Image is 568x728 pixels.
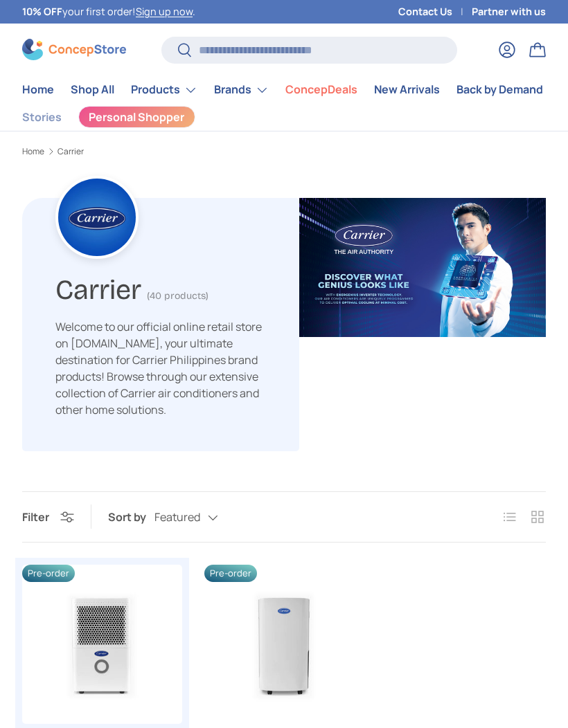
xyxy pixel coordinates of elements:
[374,76,440,103] a: New Arrivals
[22,509,49,525] span: Filter
[472,4,546,19] a: Partner with us
[22,76,54,103] a: Home
[78,106,195,128] a: Personal Shopper
[154,505,246,529] button: Featured
[22,104,546,131] nav: Secondary
[22,5,62,18] strong: 10% OFF
[204,565,364,725] a: Carrier 30L White Dehumidifier
[22,147,44,156] a: Home
[22,39,126,60] img: ConcepStore
[456,76,543,103] a: Back by Demand
[154,511,200,524] span: Featured
[136,5,193,18] a: Sign up now
[204,565,257,582] span: Pre-order
[285,76,357,103] a: ConcepDeals
[89,111,184,122] span: Personal Shopper
[55,268,141,307] h1: Carrier
[206,76,277,104] summary: Brands
[299,198,546,337] img: carrier-banner-image-concepstore
[22,565,182,725] img: carrier-dehumidifier-12-liter-full-view-concepstore
[22,509,74,525] button: Filter
[57,147,84,156] a: Carrier
[123,76,206,104] summary: Products
[398,4,472,19] a: Contact Us
[22,104,62,131] a: Stories
[214,76,269,104] a: Brands
[204,565,364,725] img: carrier-dehumidifier-30-liter-full-view-concepstore
[108,509,154,525] label: Sort by
[55,318,266,418] p: Welcome to our official online retail store on [DOMAIN_NAME], your ultimate destination for Carri...
[147,290,208,302] span: (40 products)
[22,4,195,19] p: your first order! .
[71,76,114,103] a: Shop All
[22,565,75,582] span: Pre-order
[22,76,546,104] nav: Primary
[22,145,546,158] nav: Breadcrumbs
[131,76,197,104] a: Products
[22,565,182,725] a: Carrier 12L White Dehumidifier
